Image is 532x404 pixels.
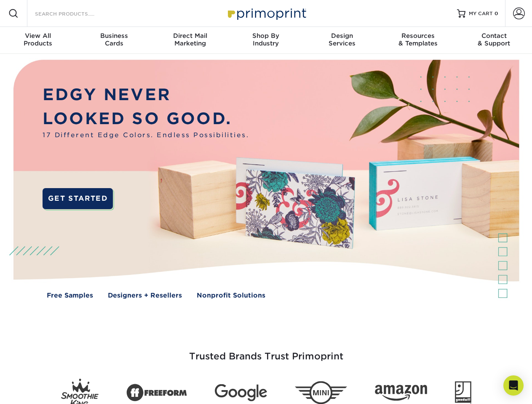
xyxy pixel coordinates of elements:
a: GET STARTED [43,188,113,209]
img: Goodwill [455,381,471,404]
span: Resources [380,32,456,40]
div: Services [304,32,380,47]
div: & Support [456,32,532,47]
div: Open Intercom Messenger [503,375,524,396]
span: Shop By [228,32,304,40]
a: Resources& Templates [380,27,456,54]
span: Business [76,32,152,40]
a: DesignServices [304,27,380,54]
span: MY CART [469,10,493,17]
img: Primoprint [224,4,308,22]
h3: Trusted Brands Trust Primoprint [20,331,513,372]
img: Google [215,384,267,401]
a: Shop ByIndustry [228,27,304,54]
div: Cards [76,32,152,47]
p: EDGY NEVER [43,83,249,107]
iframe: Google Customer Reviews [2,378,72,401]
p: LOOKED SO GOOD. [43,107,249,131]
span: 17 Different Edge Colors. Endless Possibilities. [43,130,249,140]
span: Direct Mail [152,32,228,40]
input: SEARCH PRODUCTS..... [34,8,116,19]
span: Contact [456,32,532,40]
img: Amazon [375,385,427,401]
a: Nonprofit Solutions [197,291,265,300]
a: Direct MailMarketing [152,27,228,54]
div: Marketing [152,32,228,47]
div: & Templates [380,32,456,47]
a: Contact& Support [456,27,532,54]
a: Free Samples [47,291,93,300]
a: BusinessCards [76,27,152,54]
div: Industry [228,32,304,47]
a: Designers + Resellers [108,291,182,300]
span: 0 [495,11,498,16]
span: Design [304,32,380,40]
